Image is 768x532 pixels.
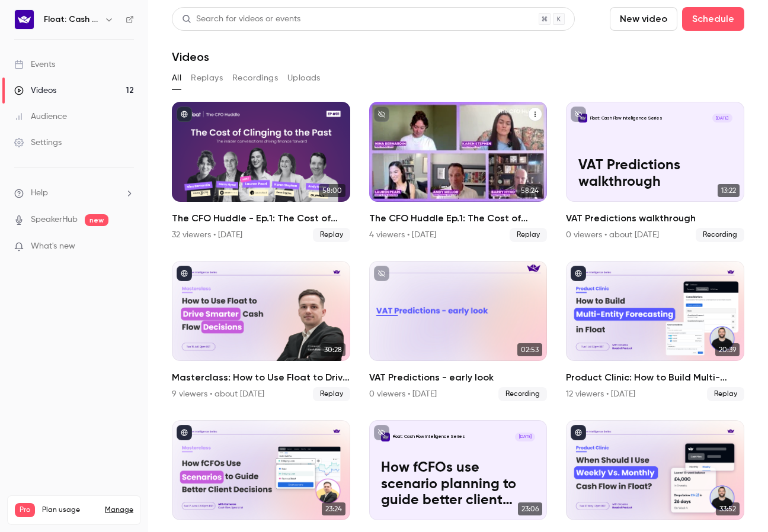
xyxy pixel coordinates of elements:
[374,425,389,440] button: unpublished
[518,502,542,515] span: 23:06
[374,266,389,281] button: unpublished
[105,505,133,515] a: Manage
[44,14,100,25] h6: Float: Cash Flow Intelligence Series
[571,266,586,281] button: published
[566,261,744,401] li: Product Clinic: How to Build Multi-Entity Forecasting in Float
[566,370,744,385] h2: Product Clinic: How to Build Multi-Entity Forecasting in Float
[182,13,300,25] div: Search for videos or events
[172,261,350,401] li: Masterclass: How to Use Float to Drive Smarter Cash Flow Decisions
[369,370,548,385] h2: VAT Predictions - early look
[15,10,34,29] img: Float: Cash Flow Intelligence Series
[120,241,134,252] iframe: Noticeable Trigger
[14,111,67,122] div: Audience
[14,137,62,149] div: Settings
[172,261,350,401] a: 30:28Masterclass: How to Use Float to Drive Smarter Cash Flow Decisions9 viewers • about [DATE]Re...
[31,240,75,253] span: What's new
[15,503,35,517] span: Pro
[177,266,192,281] button: published
[172,229,242,241] div: 32 viewers • [DATE]
[191,69,223,88] button: Replays
[321,343,345,356] span: 30:28
[369,261,548,401] li: VAT Predictions - early look
[578,157,732,189] p: VAT Predictions walkthrough
[31,214,78,226] a: SpeakerHub
[715,343,740,356] span: 20:39
[369,261,548,401] a: 02:53VAT Predictions - early look0 viewers • [DATE]Recording
[172,370,350,385] h2: Masterclass: How to Use Float to Drive Smarter Cash Flow Decisions
[566,229,659,241] div: 0 viewers • about [DATE]
[517,343,542,356] span: 02:53
[85,214,108,226] span: new
[14,59,55,70] div: Events
[510,228,547,242] span: Replay
[31,187,48,199] span: Help
[287,69,321,88] button: Uploads
[566,388,635,400] div: 12 viewers • [DATE]
[718,184,740,197] span: 13:22
[393,434,465,440] p: Float: Cash Flow Intelligence Series
[498,387,547,401] span: Recording
[590,115,663,121] p: Float: Cash Flow Intelligence Series
[566,211,744,225] h2: VAT Predictions walkthrough
[172,102,350,242] a: 58:00The CFO Huddle - Ep.1: The Cost of Clinging to the Past32 viewers • [DATE]Replay
[571,425,586,440] button: published
[177,107,192,122] button: published
[682,7,744,31] button: Schedule
[515,433,535,441] span: [DATE]
[172,69,181,88] button: All
[610,7,677,31] button: New video
[177,425,192,440] button: published
[369,102,548,242] li: The CFO Huddle Ep.1: The Cost of Clinging to the Past
[369,211,548,225] h2: The CFO Huddle Ep.1: The Cost of Clinging to the Past
[571,107,586,122] button: unpublished
[374,107,389,122] button: unpublished
[14,187,134,199] li: help-dropdown-opener
[566,102,744,242] a: VAT Predictions walkthroughFloat: Cash Flow Intelligence Series[DATE]VAT Predictions walkthrough1...
[14,85,56,96] div: Videos
[322,502,345,515] span: 23:24
[381,460,535,508] p: How fCFOs use scenario planning to guide better client decisions
[517,184,542,197] span: 58:24
[696,228,744,242] span: Recording
[172,7,744,525] section: Videos
[313,387,350,401] span: Replay
[172,102,350,242] li: The CFO Huddle - Ep.1: The Cost of Clinging to the Past
[707,387,744,401] span: Replay
[319,184,345,197] span: 58:00
[369,102,548,242] a: 58:24The CFO Huddle Ep.1: The Cost of Clinging to the Past4 viewers • [DATE]Replay
[716,502,740,515] span: 33:52
[369,229,436,241] div: 4 viewers • [DATE]
[172,388,264,400] div: 9 viewers • about [DATE]
[566,261,744,401] a: 20:39Product Clinic: How to Build Multi-Entity Forecasting in Float12 viewers • [DATE]Replay
[712,114,732,122] span: [DATE]
[172,50,209,64] h1: Videos
[313,228,350,242] span: Replay
[566,102,744,242] li: VAT Predictions walkthrough
[232,69,278,88] button: Recordings
[172,211,350,225] h2: The CFO Huddle - Ep.1: The Cost of Clinging to the Past
[369,388,437,400] div: 0 viewers • [DATE]
[42,505,98,515] span: Plan usage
